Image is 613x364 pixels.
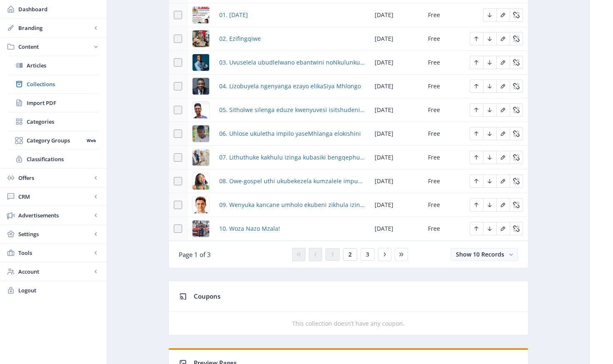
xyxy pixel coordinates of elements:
[8,94,98,112] a: Import PDF
[219,152,365,162] span: 07. Lithuthuke kakhulu izinga kubasiki bengqephu ezimpahleni zesintu
[470,105,483,113] a: Edit page
[193,197,209,213] img: c9304feb-e490-416b-9863-4cbd2ba1c57b.png
[370,3,423,27] td: [DATE]
[27,136,84,145] span: Category Groups
[470,177,483,184] a: Edit page
[483,105,496,113] a: Edit page
[496,105,510,113] a: Edit page
[423,217,465,241] td: Free
[483,200,496,208] a: Edit page
[18,249,92,257] span: Tools
[193,7,209,23] img: 328c7b74-ce1e-447f-90af-16e3623bae48.png
[193,173,209,189] img: 71e316a3-7cf0-4e82-aee3-64c9cb3d5afb.png
[423,193,465,217] td: Free
[219,224,280,234] a: 10. Woza Nazo Mzala!
[483,34,496,42] a: Edit page
[496,200,510,208] a: Edit page
[423,146,465,170] td: Free
[496,129,510,137] a: Edit page
[193,125,209,142] img: 20e722f3-714a-4bec-be99-83c0f6767a9c.png
[27,61,98,70] span: Articles
[510,129,523,137] a: Edit page
[169,319,528,329] div: This collection doesn’t have any coupon.
[18,24,92,32] span: Branding
[348,251,352,258] span: 2
[8,131,98,150] a: Category GroupsWeb
[423,75,465,98] td: Free
[18,5,100,13] span: Dashboard
[8,75,98,93] a: Collections
[370,146,423,170] td: [DATE]
[193,149,209,166] img: 59914956-aad8-4143-9d61-bf801b20c603.png
[483,177,496,184] a: Edit page
[470,58,483,66] a: Edit page
[510,224,523,232] a: Edit page
[496,58,510,66] a: Edit page
[331,251,334,258] span: 1
[8,150,98,168] a: Classifications
[219,81,361,91] span: 04. Lizobuyela ngenyanga ezayo elikaSiya Mhlongo
[193,30,209,47] img: 63110e3a-d951-4dc0-81d1-4e30b716ffba.png
[325,248,340,261] button: 1
[370,27,423,51] td: [DATE]
[510,58,523,66] a: Edit page
[219,10,248,20] a: 01. [DATE]
[370,122,423,146] td: [DATE]
[18,286,100,294] span: Logout
[8,56,98,75] a: Articles
[470,153,483,161] a: Edit page
[84,136,98,145] nb-badge: Web
[18,42,92,51] span: Content
[423,170,465,193] td: Free
[470,34,483,42] a: Edit page
[366,251,369,258] span: 3
[510,177,523,184] a: Edit page
[423,3,465,27] td: Free
[496,82,510,90] a: Edit page
[496,177,510,184] a: Edit page
[510,10,523,18] a: Edit page
[219,129,361,139] a: 06. Uhlose ukuletha impilo yaseMhlanga elokishini
[18,174,92,182] span: Offers
[8,112,98,131] a: Categories
[193,220,209,237] img: 07d9e921-56c7-4cbe-a771-f82346cfbafb.png
[219,200,365,210] a: 09. Wenyuka kancane umholo ekubeni zikhula izindleko zokuphila
[370,75,423,98] td: [DATE]
[27,99,98,107] span: Import PDF
[219,57,365,67] a: 03. Uvuselela ubudlelwano ebantwini noNkulunkulu ngomculo
[370,193,423,217] td: [DATE]
[483,224,496,232] a: Edit page
[456,250,504,258] span: Show 10 Records
[27,117,98,126] span: Categories
[193,102,209,118] img: dc25727d-2e04-4c78-b6c5-65253262e31a.png
[27,80,98,88] span: Collections
[370,51,423,75] td: [DATE]
[483,153,496,161] a: Edit page
[179,250,211,259] span: Page 1 of 3
[483,129,496,137] a: Edit page
[343,248,357,261] button: 2
[193,54,209,71] img: c1a4f657-9d17-4c73-802b-cdda4e7c4b43.png
[510,34,523,42] a: Edit page
[470,200,483,208] a: Edit page
[496,153,510,161] a: Edit page
[18,192,92,201] span: CRM
[423,122,465,146] td: Free
[219,176,365,186] a: 08. Owe-gospel uthi ukubekezela kumzalele impumelelo
[370,98,423,122] td: [DATE]
[470,224,483,232] a: Edit page
[510,153,523,161] a: Edit page
[370,170,423,193] td: [DATE]
[510,105,523,113] a: Edit page
[18,267,92,276] span: Account
[483,10,496,18] a: Edit page
[168,281,528,336] app-collection-view: Coupons
[483,58,496,66] a: Edit page
[496,224,510,232] a: Edit page
[470,129,483,137] a: Edit page
[219,34,261,44] a: 02. Ezifingqiwe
